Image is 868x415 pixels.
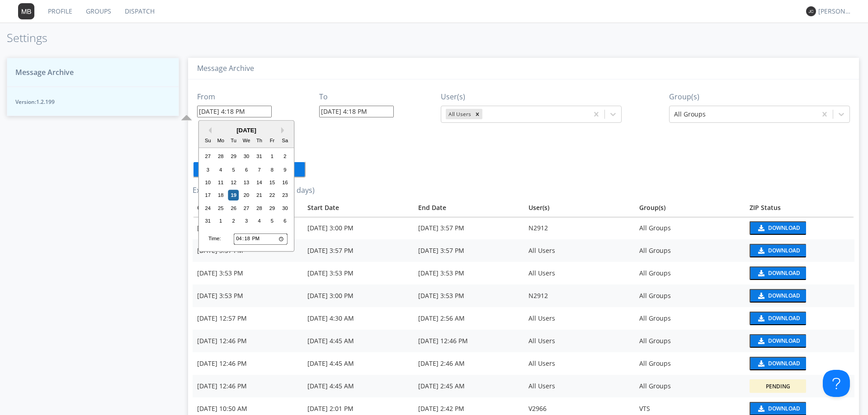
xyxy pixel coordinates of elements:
div: All Users [528,314,630,323]
span: Version: 1.2.199 [15,98,170,106]
div: Choose Sunday, August 10th, 2025 [203,177,213,188]
h3: Message Archive [197,65,850,73]
h3: From [197,93,272,101]
div: [DATE] 2:01 PM [307,404,409,413]
button: Download [750,221,806,235]
div: Choose Thursday, September 4th, 2025 [254,216,265,227]
div: All Users [528,382,630,391]
div: Choose Thursday, August 28th, 2025 [254,203,265,214]
div: [DATE] 2:46 AM [418,359,519,368]
div: [DATE] 3:00 PM [307,224,409,233]
div: Choose Friday, August 8th, 2025 [267,164,278,175]
div: Choose Wednesday, August 27th, 2025 [241,203,252,214]
div: All Groups [639,246,741,255]
div: V2966 [528,404,630,413]
img: download media button [757,315,764,322]
div: N2912 [528,224,630,233]
th: Toggle SortBy [193,199,303,217]
div: Choose Monday, July 28th, 2025 [215,151,226,162]
div: [DATE] 3:57 PM [418,246,519,255]
div: [DATE] 3:00 PM [307,291,409,300]
div: Choose Friday, August 22nd, 2025 [267,190,278,201]
div: Choose Monday, August 18th, 2025 [215,190,226,201]
div: Choose Thursday, August 7th, 2025 [254,164,265,175]
div: Choose Tuesday, August 26th, 2025 [228,203,239,214]
button: Download [750,334,806,348]
div: All Groups [639,336,741,345]
div: Choose Thursday, July 31st, 2025 [254,151,265,162]
div: Sa [280,135,291,146]
div: Tu [228,135,239,146]
div: Choose Wednesday, August 6th, 2025 [241,164,252,175]
div: Download [768,361,800,366]
div: [DATE] 12:46 PM [197,336,298,345]
div: All Users [528,246,630,255]
button: Download [750,266,806,280]
div: Choose Tuesday, September 2nd, 2025 [228,216,239,227]
div: [DATE] 4:45 AM [307,359,409,368]
div: Choose Sunday, August 24th, 2025 [203,203,213,214]
div: [DATE] 4:45 AM [307,336,409,345]
div: Choose Monday, September 1st, 2025 [215,216,226,227]
div: All Groups [639,291,741,300]
img: download media button [757,247,764,254]
div: We [241,135,252,146]
th: Group(s) [635,199,745,217]
button: Download [750,244,806,257]
a: download media buttonDownload [750,266,850,280]
img: download media button [757,360,764,367]
a: download media buttonDownload [750,357,850,370]
div: All Groups [639,359,741,368]
div: Choose Friday, September 5th, 2025 [267,216,278,227]
img: download media button [757,293,764,299]
div: [DATE] 10:50 AM [197,404,298,413]
div: [DATE] 12:57 PM [197,314,298,323]
div: month 2025-08 [202,150,292,228]
div: Choose Friday, August 1st, 2025 [267,151,278,162]
img: download media button [757,225,764,231]
div: Choose Wednesday, August 20th, 2025 [241,190,252,201]
div: [DATE] 3:57 PM [307,246,409,255]
div: Choose Saturday, August 23rd, 2025 [280,190,291,201]
div: Choose Monday, August 11th, 2025 [215,177,226,188]
img: download media button [757,270,764,276]
th: User(s) [524,199,634,217]
div: Choose Monday, August 4th, 2025 [215,164,226,175]
div: [DATE] 2:45 AM [418,382,519,391]
img: download media button [757,338,764,344]
div: [DATE] 3:53 PM [307,269,409,278]
div: All Users [528,359,630,368]
div: [DATE] 4:00 PM [197,224,298,233]
button: Create Zip [193,161,306,177]
div: Choose Wednesday, July 30th, 2025 [241,151,252,162]
div: Download [768,270,800,276]
div: Remove All Users [472,109,482,119]
div: Fr [267,135,278,146]
div: Choose Wednesday, August 13th, 2025 [241,177,252,188]
img: 373638.png [18,3,34,19]
th: Toggle SortBy [414,199,524,217]
div: [DATE] 12:46 PM [197,359,298,368]
div: All Users [528,269,630,278]
div: [DATE] 2:56 AM [418,314,519,323]
a: download media buttonDownload [750,244,850,257]
h3: Group(s) [669,93,850,101]
div: Choose Saturday, August 9th, 2025 [280,164,291,175]
div: Choose Thursday, August 21st, 2025 [254,190,265,201]
button: Message Archive [7,58,179,87]
div: [DATE] 3:53 PM [197,269,298,278]
div: All Users [446,109,472,119]
button: Download [750,312,806,325]
th: Toggle SortBy [303,199,413,217]
div: Choose Sunday, July 27th, 2025 [203,151,213,162]
div: [DATE] 12:46 PM [418,336,519,345]
div: All Groups [639,382,741,391]
div: Choose Tuesday, August 12th, 2025 [228,177,239,188]
div: [DATE] 3:57 PM [197,246,298,255]
div: Su [203,135,213,146]
div: Choose Thursday, August 14th, 2025 [254,177,265,188]
div: N2912 [528,291,630,300]
div: [DATE] 3:57 PM [418,224,519,233]
div: Download [768,406,800,411]
img: 373638.png [806,6,816,16]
